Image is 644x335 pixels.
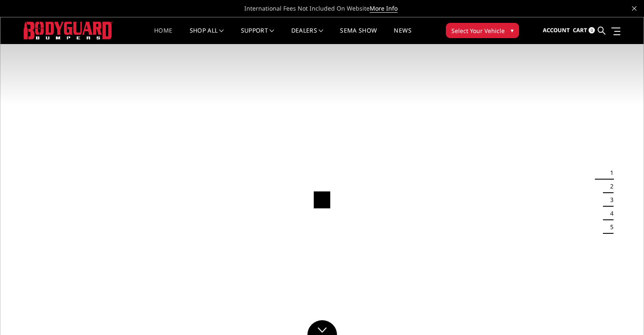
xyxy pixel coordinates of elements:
[605,166,614,180] button: 1 of 5
[573,26,587,34] span: Cart
[573,19,595,42] a: Cart 0
[446,23,519,38] button: Select Your Vehicle
[291,28,323,44] a: Dealers
[154,28,172,44] a: Home
[394,28,411,44] a: News
[340,28,377,44] a: SEMA Show
[24,22,113,39] img: BODYGUARD BUMPERS
[605,180,614,193] button: 2 of 5
[605,207,614,220] button: 4 of 5
[190,28,224,44] a: shop all
[543,19,570,42] a: Account
[543,26,570,34] span: Account
[605,220,614,234] button: 5 of 5
[370,4,398,13] a: More Info
[307,320,337,335] a: Click to Down
[511,26,514,35] span: ▾
[605,193,614,207] button: 3 of 5
[241,28,274,44] a: Support
[451,26,505,35] span: Select Your Vehicle
[589,27,595,33] span: 0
